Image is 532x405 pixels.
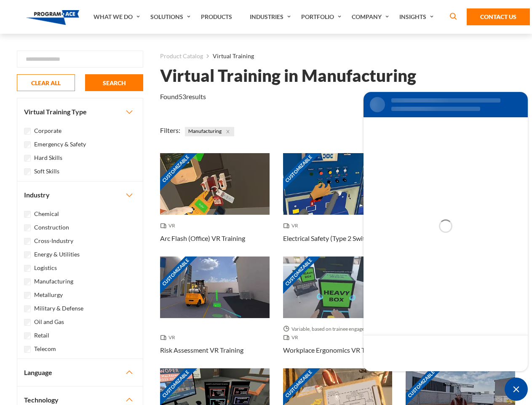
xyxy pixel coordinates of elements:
[467,8,530,25] a: Contact Us
[17,359,143,386] button: Language
[283,256,393,368] a: Customizable Thumbnail - Workplace Ergonomics VR Training Variable, based on trainee engagement w...
[26,10,80,25] img: Program-Ace
[34,290,63,300] label: Metallurgy
[24,332,31,339] input: Retail
[24,211,31,218] input: Chemical
[34,140,86,149] label: Emergency & Safety
[160,233,245,243] h3: Arc Flash (Office) VR Training
[223,127,233,136] button: Close
[24,251,31,258] input: Energy & Utilities
[34,223,69,232] label: Construction
[160,221,179,230] span: VR
[24,265,31,272] input: Logistics
[24,278,31,285] input: Manufacturing
[24,155,31,162] input: Hard Skills
[179,92,186,100] em: 53
[361,90,530,373] iframe: SalesIQ Chat Window
[283,221,302,230] span: VR
[283,333,302,342] span: VR
[283,325,393,333] span: Variable, based on trainee engagement with exercises.
[505,378,528,401] span: Minimize live chat window
[24,319,31,326] input: Oil and Gas
[505,378,528,401] div: Chat Widget
[24,224,31,231] input: Construction
[160,345,243,355] h3: Risk Assessment VR Training
[160,153,270,256] a: Customizable Thumbnail - Arc Flash (Office) VR Training VR Arc Flash (Office) VR Training
[34,209,59,219] label: Chemical
[160,51,203,62] a: Product Catalog
[283,153,393,256] a: Customizable Thumbnail - Electrical Safety (Type 2 Switchgear) VR Training VR Electrical Safety (...
[17,98,143,125] button: Virtual Training Type
[34,250,80,259] label: Energy & Utilities
[17,181,143,208] button: Industry
[160,92,206,102] p: Found results
[34,153,62,162] label: Hard Skills
[24,292,31,299] input: Metallurgy
[283,345,385,355] h3: Workplace Ergonomics VR Training
[24,128,31,135] input: Corporate
[160,68,416,83] h1: Virtual Training in Manufacturing
[34,263,57,273] label: Logistics
[24,238,31,245] input: Cross-Industry
[24,346,31,353] input: Telecom
[24,141,31,148] input: Emergency & Safety
[24,305,31,312] input: Military & Defense
[34,277,73,286] label: Manufacturing
[17,74,75,91] button: CLEAR ALL
[160,256,270,368] a: Customizable Thumbnail - Risk Assessment VR Training VR Risk Assessment VR Training
[283,233,393,243] h3: Electrical Safety (Type 2 Switchgear) VR Training
[24,168,31,175] input: Soft Skills
[34,344,56,354] label: Telecom
[34,236,73,246] label: Cross-Industry
[34,304,83,313] label: Military & Defense
[34,126,61,135] label: Corporate
[160,333,179,342] span: VR
[185,127,234,136] span: Manufacturing
[34,331,49,340] label: Retail
[160,126,180,134] span: Filters:
[34,317,64,327] label: Oil and Gas
[203,51,254,62] li: Virtual Training
[34,167,59,176] label: Soft Skills
[160,51,515,62] nav: breadcrumb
